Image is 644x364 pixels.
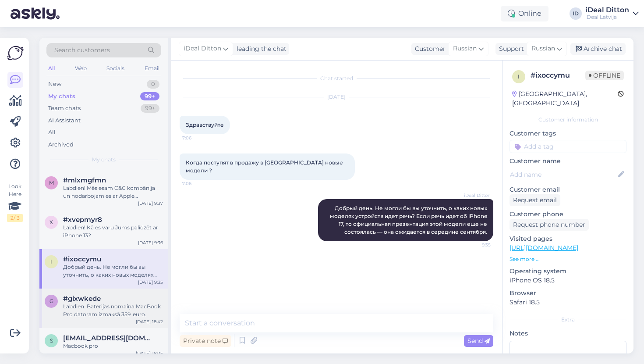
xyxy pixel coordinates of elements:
span: selena1402@gmail.com [63,334,154,342]
p: iPhone OS 18.5 [510,276,626,285]
span: Добрый день. Не могли бы вы уточнить, о каких новых моделях устройств идет речь? Если речь идет о... [330,205,488,235]
img: Askly Logo [7,45,24,61]
div: Archive chat [570,43,626,55]
div: Customer [411,44,446,54]
p: Customer tags [510,129,626,138]
div: Labdien. Baterijas nomaiņa MacBook Pro datoram izmaksā 359 euro. [63,303,163,318]
p: Safari 18.5 [510,298,626,307]
span: Здравствуйте [186,121,224,128]
div: Extra [510,316,626,324]
div: Socials [105,63,126,74]
span: My chats [92,156,116,164]
div: All [48,128,56,137]
div: leading the chat [233,44,287,54]
div: Добрый день. Не могли бы вы уточнить, о каких новых моделях устройств идет речь? Если речь идет о... [63,263,163,279]
div: Team chats [48,104,81,113]
a: [URL][DOMAIN_NAME] [510,244,578,252]
div: Private note [180,335,231,347]
div: Request email [510,194,560,206]
p: Browser [510,289,626,298]
div: All [46,63,57,74]
div: Web [73,63,88,74]
span: g [50,298,53,304]
div: [DATE] 18:05 [136,350,163,357]
span: i [50,258,52,265]
div: 2 / 3 [7,214,23,222]
p: Customer email [510,185,626,194]
div: 99+ [141,104,159,113]
p: Customer name [510,157,626,166]
a: iDeal DittoniDeal Latvija [585,7,639,21]
span: s [50,337,53,344]
div: Labdien! Kā es varu Jums palīdzēt ar iPhone 13? [63,224,163,239]
div: Chat started [180,75,493,82]
input: Add name [510,170,616,179]
div: [GEOGRAPHIC_DATA], [GEOGRAPHIC_DATA] [512,89,618,108]
div: 99+ [140,92,159,101]
p: Operating system [510,267,626,276]
p: Visited pages [510,234,626,243]
div: Email [143,63,161,74]
div: AI Assistant [48,116,81,125]
span: 7:06 [182,135,215,141]
div: Customer information [510,116,626,124]
span: Offline [585,71,624,80]
div: New [48,80,61,89]
span: Russian [453,44,477,54]
span: #xvepmyr8 [63,216,102,224]
span: Search customers [54,46,110,55]
p: See more ... [510,255,626,263]
div: iDeal Ditton [585,7,629,14]
span: 7:06 [182,180,215,187]
span: #gixwkede [63,295,101,303]
div: Macbook pro [63,342,163,350]
div: [DATE] 9:35 [138,279,163,285]
div: My chats [48,92,75,101]
span: iDeal Ditton [458,192,491,199]
div: [DATE] [180,93,493,101]
span: #mlxmgfmn [63,176,106,184]
div: Archived [48,140,74,149]
div: Support [495,44,524,54]
span: Send [467,337,490,345]
span: #ixoccymu [63,255,101,263]
div: ID [570,7,582,20]
span: i [518,73,520,80]
input: Add a tag [510,140,626,153]
div: iDeal Latvija [585,14,629,21]
span: 9:35 [458,242,491,248]
div: [DATE] 9:36 [138,239,163,246]
div: [DATE] 18:42 [136,318,163,325]
div: # ixoccymu [531,70,585,81]
span: Когда поступят в продажу в [GEOGRAPHIC_DATA] новые модели ? [186,159,344,174]
span: x [50,219,53,225]
div: 0 [147,80,159,89]
p: Notes [510,329,626,338]
span: m [49,179,54,186]
span: Russian [531,44,555,54]
p: Customer phone [510,210,626,219]
div: Look Here [7,182,23,222]
span: iDeal Ditton [184,44,221,54]
div: Labdien! Mēs esam C&C kompānija un nodarbojamies ar Apple produkciju. Trimmeri mēs nepiedāvājam. [63,184,163,200]
div: [DATE] 9:37 [138,200,163,207]
div: Online [501,6,548,21]
div: Request phone number [510,219,589,231]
